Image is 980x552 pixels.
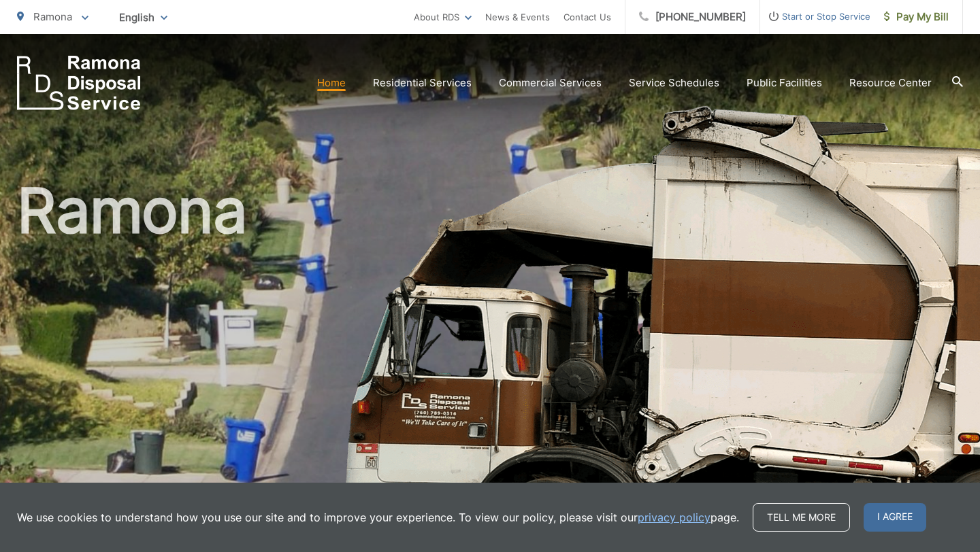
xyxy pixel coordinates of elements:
a: About RDS [414,9,472,25]
span: Pay My Bill [884,9,949,25]
a: EDCD logo. Return to the homepage. [17,56,141,110]
a: privacy policy [638,509,710,525]
span: Ramona [33,10,72,23]
span: I agree [864,503,926,532]
p: We use cookies to understand how you use our site and to improve your experience. To view our pol... [17,509,739,525]
span: English [109,5,178,29]
a: Public Facilities [747,75,822,91]
a: Resource Center [849,75,932,91]
a: Residential Services [373,75,472,91]
a: Home [317,75,346,91]
a: Commercial Services [499,75,602,91]
a: Contact Us [563,9,611,25]
a: News & Events [485,9,550,25]
a: Service Schedules [629,75,719,91]
a: Tell me more [753,503,850,532]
